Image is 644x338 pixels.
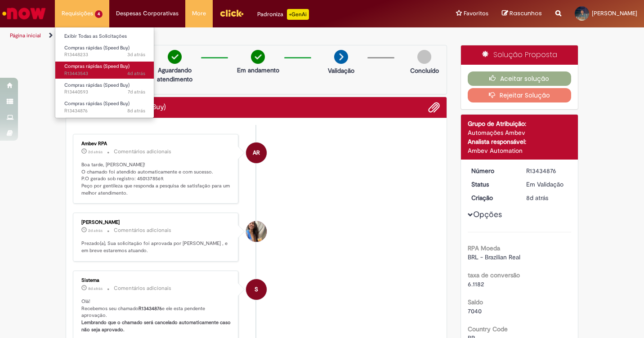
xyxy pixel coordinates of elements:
a: Exibir Todas as Solicitações [55,31,154,41]
small: Comentários adicionais [114,285,171,292]
span: 2d atrás [88,149,103,155]
img: arrow-next.png [334,50,348,64]
time: 21/08/2025 09:23:33 [88,286,103,291]
img: ServiceNow [1,4,47,22]
span: R13434876 [64,107,145,115]
button: Adicionar anexos [428,102,440,113]
span: 8d atrás [526,194,548,202]
time: 21/08/2025 09:23:21 [526,194,548,202]
div: Ambev RPA [246,142,267,163]
button: Aceitar solução [468,71,572,86]
span: R13440593 [64,89,145,96]
ul: Requisições [55,27,154,118]
span: Requisições [62,9,93,18]
span: Compras rápidas (Speed Buy) [64,100,130,107]
span: 2d atrás [88,228,103,233]
small: Comentários adicionais [114,148,171,156]
time: 21/08/2025 09:23:22 [127,107,145,114]
div: Em Validação [526,180,568,189]
p: Boa tarde, [PERSON_NAME]! O chamado foi atendido automaticamente e com sucesso. P.O gerado sob re... [81,161,231,197]
time: 27/08/2025 10:57:38 [88,228,103,233]
dt: Número [465,166,520,175]
span: Despesas Corporativas [116,9,179,18]
span: 4d atrás [127,70,145,77]
time: 27/08/2025 12:10:24 [88,149,103,155]
div: [PERSON_NAME] [81,220,231,225]
p: Olá! Recebemos seu chamado e ele esta pendente aprovação. [81,298,231,334]
a: Página inicial [10,32,41,39]
span: 8d atrás [127,107,145,114]
span: More [192,9,206,18]
b: Lembrando que o chamado será cancelado automaticamente caso não seja aprovado. [81,319,232,333]
a: Aberto R13448233 : Compras rápidas (Speed Buy) [55,43,154,60]
span: 8d atrás [88,286,103,291]
span: AR [253,142,260,164]
b: R13434876 [139,305,162,312]
div: System [246,279,267,300]
p: Em andamento [237,66,279,75]
div: Ambev RPA [81,141,231,147]
button: Rejeitar Solução [468,88,572,102]
time: 25/08/2025 10:53:18 [127,70,145,77]
b: Saldo [468,298,483,306]
span: R13448233 [64,51,145,58]
ul: Trilhas de página [7,27,423,44]
span: 4 [95,10,103,18]
img: check-circle-green.png [168,50,182,64]
img: img-circle-grey.png [417,50,431,64]
span: [PERSON_NAME] [592,9,637,17]
p: +GenAi [287,9,309,20]
span: Favoritos [464,9,488,18]
a: Aberto R13443543 : Compras rápidas (Speed Buy) [55,62,154,78]
span: Rascunhos [510,9,542,18]
span: S [255,279,258,300]
p: Prezado(a), Sua solicitação foi aprovada por [PERSON_NAME] , e em breve estaremos atuando. [81,240,231,254]
p: Concluído [410,66,439,75]
span: 7040 [468,307,482,315]
div: 21/08/2025 09:23:21 [526,193,568,202]
div: Automações Ambev [468,128,572,137]
div: Camila Rodrigues Chaves Nogueira [246,221,267,242]
span: R13443543 [64,70,145,77]
dt: Status [465,180,520,189]
div: Sistema [81,278,231,283]
div: Analista responsável: [468,137,572,146]
a: Rascunhos [502,9,542,18]
span: 7d atrás [128,89,145,95]
div: Solução Proposta [461,45,578,65]
span: Compras rápidas (Speed Buy) [64,44,130,51]
div: Padroniza [257,9,309,20]
p: Validação [328,66,354,75]
time: 26/08/2025 13:01:50 [127,51,145,58]
p: Aguardando atendimento [153,66,197,84]
small: Comentários adicionais [114,227,171,234]
span: Compras rápidas (Speed Buy) [64,82,130,89]
img: check-circle-green.png [251,50,265,64]
span: BRL - Brazilian Real [468,253,520,261]
div: Grupo de Atribuição: [468,119,572,128]
b: taxa de conversão [468,271,520,279]
img: click_logo_yellow_360x200.png [219,6,244,20]
a: Aberto R13434876 : Compras rápidas (Speed Buy) [55,99,154,116]
a: Aberto R13440593 : Compras rápidas (Speed Buy) [55,80,154,97]
span: 6.1182 [468,280,484,288]
div: Ambev Automation [468,146,572,155]
span: 3d atrás [127,51,145,58]
span: Compras rápidas (Speed Buy) [64,63,130,70]
b: Country Code [468,325,508,333]
div: R13434876 [526,166,568,175]
b: RPA Moeda [468,244,500,252]
dt: Criação [465,193,520,202]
